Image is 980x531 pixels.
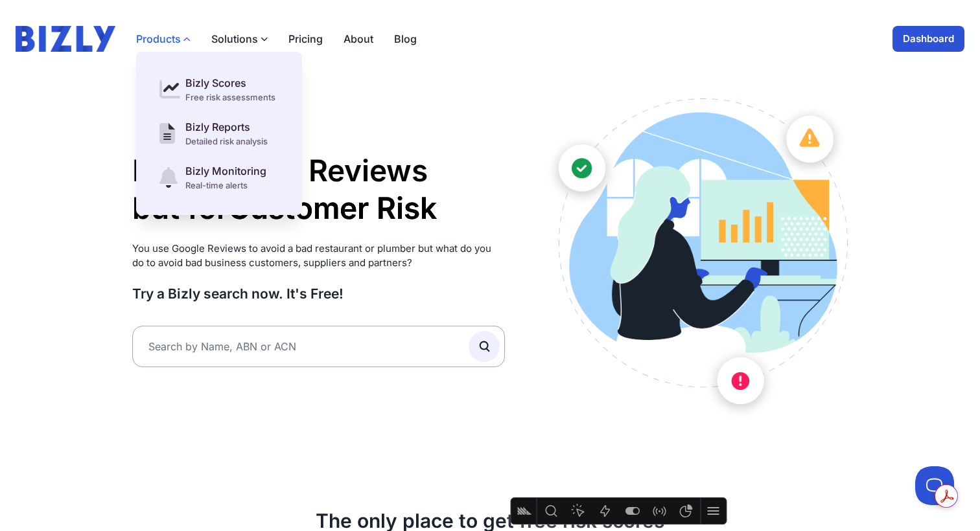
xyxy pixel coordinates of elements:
[394,31,417,47] a: Blog
[152,67,286,111] a: Bizly Scores Free risk assessments
[185,119,268,135] div: Bizly Reports
[185,135,268,148] div: Detailed risk analysis
[152,155,286,199] a: Bizly Monitoring Real-time alerts
[185,163,266,179] div: Bizly Monitoring
[344,31,373,47] a: About
[132,326,505,367] input: Search by Name, ABN or ACN
[228,227,437,264] li: Supplier Risk
[132,285,505,302] h3: Try a Bizly search now. It's Free!
[132,242,505,271] p: You use Google Reviews to avoid a bad restaurant or plumber but what do you do to avoid bad busin...
[132,152,505,227] h1: Like Google Reviews but for
[211,31,268,47] button: Solutions
[152,111,286,155] a: Bizly Reports Detailed risk analysis
[136,31,191,47] button: Products
[228,190,437,227] li: Customer Risk
[892,26,964,52] a: Dashboard
[288,31,323,47] a: Pricing
[915,466,954,505] iframe: Toggle Customer Support
[185,91,275,104] div: Free risk assessments
[185,75,275,91] div: Bizly Scores
[185,179,266,192] div: Real-time alerts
